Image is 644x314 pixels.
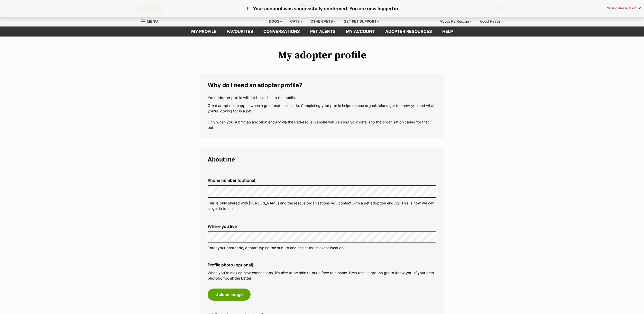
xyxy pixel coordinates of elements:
[208,156,436,163] legend: About me
[307,16,339,26] div: Other pets
[305,26,341,37] a: Pet alerts
[208,200,436,211] p: This is only shared with [PERSON_NAME] and the rescue organisations you contact with a pet adopti...
[208,82,436,88] legend: Why do I need an adopter profile?
[208,289,251,300] button: Upload image
[476,16,507,26] div: Good Reads
[200,74,444,138] fieldset: Why do I need an adopter profile?
[208,245,436,250] p: Enter your postcode, or start typing the suburb and select the relevant location.
[208,224,436,229] label: Where you live
[258,26,305,37] a: conversations
[147,19,158,23] span: Menu
[340,16,383,26] div: Get pet support
[437,26,458,37] a: Help
[208,95,436,100] p: Your adopter profile will not be visible to the public.
[208,178,436,183] label: Phone number (optional)
[208,270,436,281] p: When you’re making new connections, it’s nice to be able to put a face to a name. Help rescue gro...
[265,16,286,26] div: Dogs
[380,26,437,37] a: Adopter resources
[436,16,475,26] div: About PetRescue
[200,49,444,61] h1: My adopter profile
[186,26,222,37] a: My profile
[222,26,258,37] a: Favourites
[208,263,436,267] label: Profile photo (optional)
[208,103,436,130] p: Great adoptions happen when a great match is made. Completing your profile helps rescue organisat...
[141,16,161,25] a: Menu
[341,26,380,37] a: My account
[287,16,306,26] div: Cats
